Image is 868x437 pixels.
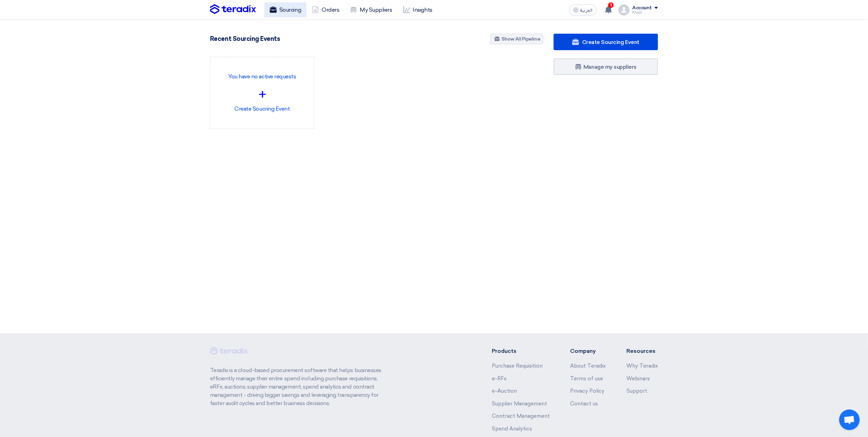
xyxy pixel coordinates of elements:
a: Show All Pipeline [490,34,543,44]
a: Why Teradix [626,363,658,369]
a: Insights [398,2,438,18]
a: e-RFx [492,376,507,382]
a: Contract Management [492,413,550,419]
img: profile_test.png [618,4,629,15]
a: My Suppliers [345,2,397,18]
p: You have no active requests [216,72,309,81]
a: Orders [306,2,345,18]
span: 1 [608,2,614,8]
h4: Recent Sourcing Events [210,35,280,43]
div: Khalil [632,11,658,14]
a: Supplier Management [492,401,547,407]
div: Open chat [839,410,860,430]
span: Create Sourcing Event [582,39,639,45]
div: Create Soucring Event [216,63,309,123]
a: Manage my suppliers [554,58,658,75]
a: About Teradix [570,363,606,369]
button: العربية [569,4,597,15]
a: Contact us [570,401,598,407]
img: Teradix logo [210,4,256,14]
span: العربية [580,8,592,13]
a: Sourcing [264,2,306,18]
div: + [216,84,309,105]
li: Resources [626,347,658,355]
a: Purchase Requisition [492,363,543,369]
a: Spend Analytics [492,426,532,432]
a: Webinars [626,376,650,382]
li: Products [492,347,550,355]
a: Support [626,388,647,394]
a: Privacy Policy [570,388,604,394]
div: Account [632,5,652,11]
li: Company [570,347,606,355]
a: Terms of use [570,376,603,382]
p: Teradix is a cloud-based procurement software that helps businesses efficiently manage their enti... [210,366,389,407]
a: e-Auction [492,388,517,394]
